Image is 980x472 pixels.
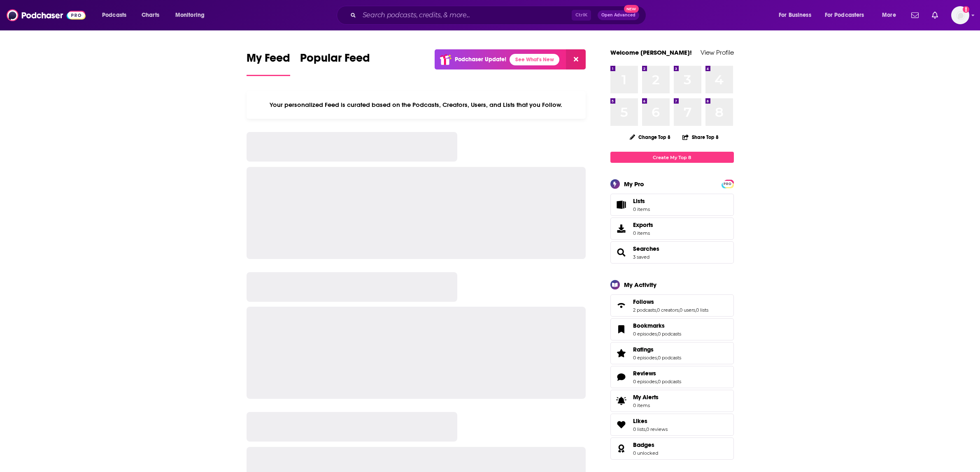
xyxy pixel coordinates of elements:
[625,132,676,142] button: Change Top 8
[633,197,645,205] span: Lists
[613,247,630,258] a: Searches
[657,331,658,337] span: ,
[300,51,370,70] span: Popular Feed
[882,9,896,21] span: More
[247,51,290,76] a: My Feed
[572,10,591,21] span: Ctrl K
[610,217,734,240] a: Exports
[613,371,630,383] a: Reviews
[680,307,695,313] a: 0 users
[633,370,681,377] a: Reviews
[682,129,719,145] button: Share Top 8
[633,441,658,449] a: Badges
[658,379,681,384] a: 0 podcasts
[951,6,969,24] img: User Profile
[610,437,734,460] span: Badges
[96,9,137,22] button: open menu
[633,426,645,432] a: 0 lists
[624,5,639,13] span: New
[613,419,630,430] a: Likes
[633,403,659,408] span: 0 items
[695,307,696,313] span: ,
[633,221,653,229] span: Exports
[645,426,646,432] span: ,
[610,194,734,216] a: Lists
[633,393,659,401] span: My Alerts
[658,355,681,361] a: 0 podcasts
[633,322,681,329] a: Bookmarks
[613,223,630,234] span: Exports
[300,51,370,76] a: Popular Feed
[633,355,657,361] a: 0 episodes
[929,8,941,22] a: Show notifications dropdown
[633,417,647,425] span: Likes
[455,56,506,63] p: Podchaser Update!
[633,450,658,456] a: 0 unlocked
[876,9,906,22] button: open menu
[646,426,668,432] a: 0 reviews
[170,9,215,22] button: open menu
[142,9,159,21] span: Charts
[359,9,572,22] input: Search podcasts, credits, & more...
[613,443,630,454] a: Badges
[908,8,922,22] a: Show notifications dropdown
[610,366,734,388] span: Reviews
[633,245,659,252] a: Searches
[633,379,657,384] a: 0 episodes
[598,10,639,20] button: Open AdvancedNew
[136,9,164,22] a: Charts
[679,307,680,313] span: ,
[633,370,656,377] span: Reviews
[613,347,630,359] a: Ratings
[696,307,708,313] a: 0 lists
[701,49,734,56] a: View Profile
[633,298,708,305] a: Follows
[175,9,205,21] span: Monitoring
[633,254,649,260] a: 3 saved
[963,6,969,13] svg: Add a profile image
[610,318,734,340] span: Bookmarks
[633,441,654,449] span: Badges
[610,342,734,364] span: Ratings
[658,331,681,337] a: 0 podcasts
[951,6,969,24] span: Logged in as nicole.koremenos
[657,307,679,313] a: 0 creators
[657,355,658,361] span: ,
[773,9,822,22] button: open menu
[610,241,734,264] span: Searches
[613,324,630,335] a: Bookmarks
[723,180,733,187] a: PRO
[779,9,811,21] span: For Business
[633,307,656,313] a: 2 podcasts
[656,307,657,313] span: ,
[613,300,630,311] a: Follows
[7,7,86,23] img: Podchaser - Follow, Share and Rate Podcasts
[610,390,734,412] a: My Alerts
[610,49,692,56] a: Welcome [PERSON_NAME]!
[633,206,650,212] span: 0 items
[633,197,650,205] span: Lists
[657,379,658,384] span: ,
[951,6,969,24] button: Show profile menu
[633,417,668,425] a: Likes
[633,230,653,236] span: 0 items
[613,395,630,407] span: My Alerts
[633,346,681,353] a: Ratings
[610,152,734,163] a: Create My Top 8
[633,298,654,305] span: Follows
[601,13,635,17] span: Open Advanced
[624,281,656,289] div: My Activity
[633,322,665,329] span: Bookmarks
[624,180,644,188] div: My Pro
[247,91,586,119] div: Your personalized Feed is curated based on the Podcasts, Creators, Users, and Lists that you Follow.
[247,51,290,70] span: My Feed
[510,54,559,65] a: See What's New
[633,346,654,353] span: Ratings
[610,414,734,436] span: Likes
[345,6,654,25] div: Search podcasts, credits, & more...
